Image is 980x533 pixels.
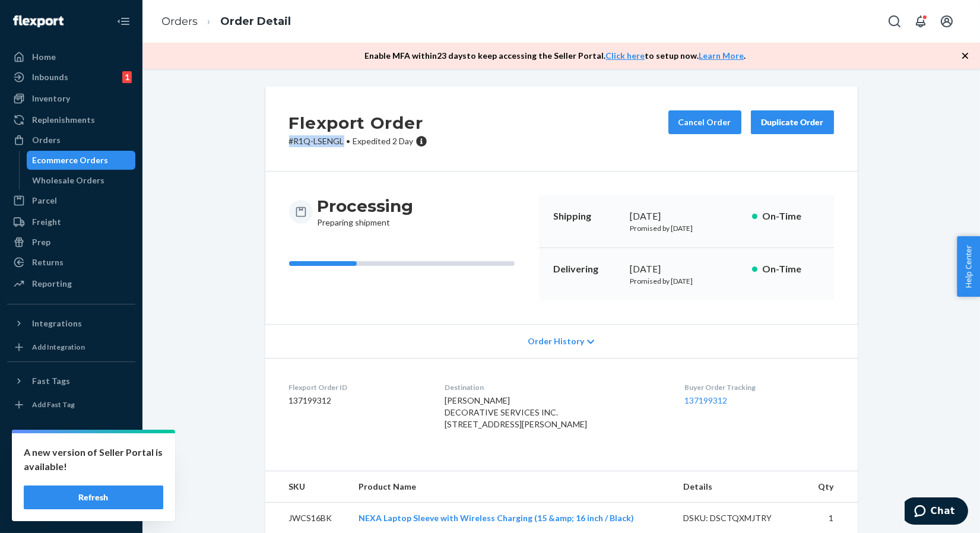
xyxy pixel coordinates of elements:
a: Orders [7,131,135,150]
div: DSKU: DSCTQXMJTRY [683,512,795,524]
a: Reporting [7,274,135,293]
h3: Processing [318,195,414,217]
iframe: Opens a widget where you can chat to one of our agents [905,497,968,527]
dt: Buyer Order Tracking [684,382,834,392]
span: Order History [528,335,584,347]
div: Inbounds [32,71,68,83]
button: Open Search Box [883,9,906,33]
span: • [347,136,351,146]
a: Replenishments [7,110,135,129]
a: Returns [7,253,135,272]
div: Integrations [32,318,82,329]
a: Order Detail [220,15,291,28]
div: Parcel [32,195,57,207]
a: Ecommerce Orders [27,151,136,170]
button: Open account menu [935,9,959,33]
p: On-Time [762,262,820,276]
div: 1 [122,71,132,83]
button: Cancel Order [668,110,741,134]
dt: Flexport Order ID [289,382,426,392]
a: Add Integration [7,338,135,357]
a: Learn More [699,50,744,61]
div: Home [32,51,56,63]
button: Duplicate Order [751,110,834,134]
div: Replenishments [32,114,95,126]
button: Refresh [24,486,163,509]
p: A new version of Seller Portal is available! [24,445,163,474]
div: Ecommerce Orders [33,154,109,166]
th: Details [674,471,804,503]
ol: breadcrumbs [152,4,300,39]
a: Inventory [7,89,135,108]
div: Wholesale Orders [33,175,105,186]
dt: Destination [445,382,665,392]
div: Returns [32,256,64,268]
img: Flexport logo [13,15,64,27]
div: Fast Tags [32,375,70,387]
p: Enable MFA within 23 days to keep accessing the Seller Portal. to setup now. . [365,50,746,62]
a: Home [7,47,135,66]
p: # R1Q-LSENGL [289,135,427,147]
a: Prep [7,233,135,252]
dd: 137199312 [289,395,426,407]
a: Orders [161,15,198,28]
div: Inventory [32,93,70,104]
a: Help Center [7,480,135,499]
div: Orders [32,134,61,146]
a: NEXA Laptop Sleeve with Wireless Charging (15 &amp; 16 inch / Black) [359,513,635,523]
p: Shipping [553,210,621,223]
button: Help Center [957,236,980,297]
div: Preparing shipment [318,195,414,229]
a: Freight [7,212,135,231]
p: Promised by [DATE] [630,223,743,233]
div: Freight [32,216,61,228]
div: [DATE] [630,210,743,223]
h2: Flexport Order [289,110,427,135]
p: Promised by [DATE] [630,276,743,286]
div: Reporting [32,278,72,290]
div: [DATE] [630,262,743,276]
button: Integrations [7,314,135,333]
a: Inbounds1 [7,68,135,87]
a: Click here [606,50,645,61]
th: Product Name [350,471,674,503]
p: Delivering [553,262,621,276]
a: Parcel [7,191,135,210]
span: [PERSON_NAME] DECORATIVE SERVICES INC. [STREET_ADDRESS][PERSON_NAME] [445,395,587,429]
a: Wholesale Orders [27,171,136,190]
button: Close Navigation [112,9,135,33]
a: Add Fast Tag [7,395,135,414]
span: Expedited 2 Day [353,136,414,146]
button: Fast Tags [7,372,135,391]
button: Talk to Support [7,459,135,478]
div: Add Fast Tag [32,399,75,410]
div: Prep [32,236,50,248]
div: Duplicate Order [761,116,824,128]
button: Open notifications [909,9,933,33]
p: On-Time [762,210,820,223]
th: Qty [804,471,857,503]
a: Settings [7,439,135,458]
button: Give Feedback [7,500,135,519]
div: Add Integration [32,342,85,352]
a: 137199312 [684,395,727,405]
th: SKU [265,471,350,503]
